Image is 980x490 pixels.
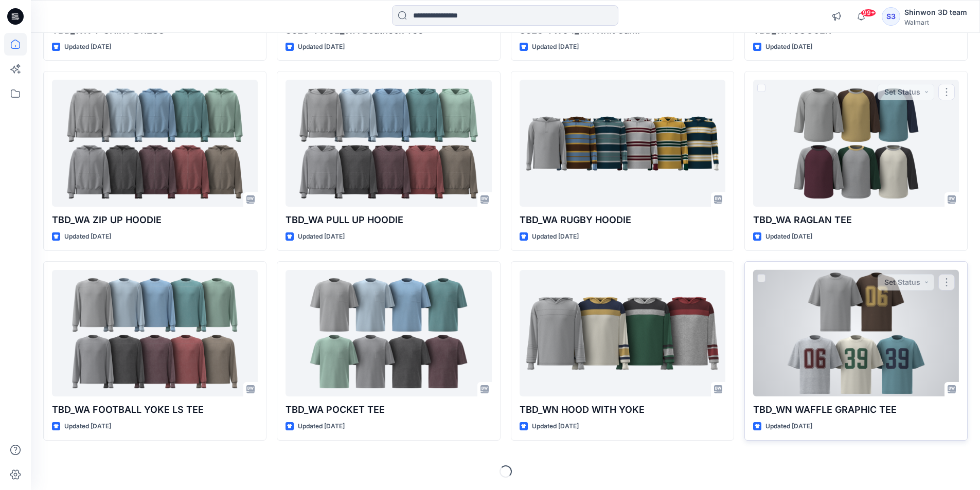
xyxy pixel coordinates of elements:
[765,231,812,242] p: Updated [DATE]
[52,80,258,207] a: TBD_WA ZIP UP HOODIE
[298,231,345,242] p: Updated [DATE]
[753,270,959,397] a: TBD_WN WAFFLE GRAPHIC TEE
[298,42,345,52] p: Updated [DATE]
[753,403,959,417] p: TBD_WN WAFFLE GRAPHIC TEE
[286,213,491,227] p: TBD_WA PULL UP HOODIE
[64,421,111,432] p: Updated [DATE]
[882,7,900,26] div: S3
[286,80,491,207] a: TBD_WA PULL UP HOODIE
[286,270,491,397] a: TBD_WA POCKET TEE
[520,270,725,397] a: TBD_WN HOOD WITH YOKE
[520,80,725,207] a: TBD_WA RUGBY HOODIE
[532,421,579,432] p: Updated [DATE]
[765,42,812,52] p: Updated [DATE]
[904,6,967,19] div: Shinwon 3D team
[904,19,967,26] div: Walmart
[753,80,959,207] a: TBD_WA RAGLAN TEE
[753,213,959,227] p: TBD_WA RAGLAN TEE
[52,403,258,417] p: TBD_WA FOOTBALL YOKE LS TEE
[64,42,111,52] p: Updated [DATE]
[286,403,491,417] p: TBD_WA POCKET TEE
[532,231,579,242] p: Updated [DATE]
[532,42,579,52] p: Updated [DATE]
[520,213,725,227] p: TBD_WA RUGBY HOODIE
[64,231,111,242] p: Updated [DATE]
[52,270,258,397] a: TBD_WA FOOTBALL YOKE LS TEE
[765,421,812,432] p: Updated [DATE]
[298,421,345,432] p: Updated [DATE]
[861,9,876,17] span: 99+
[520,403,725,417] p: TBD_WN HOOD WITH YOKE
[52,213,258,227] p: TBD_WA ZIP UP HOODIE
